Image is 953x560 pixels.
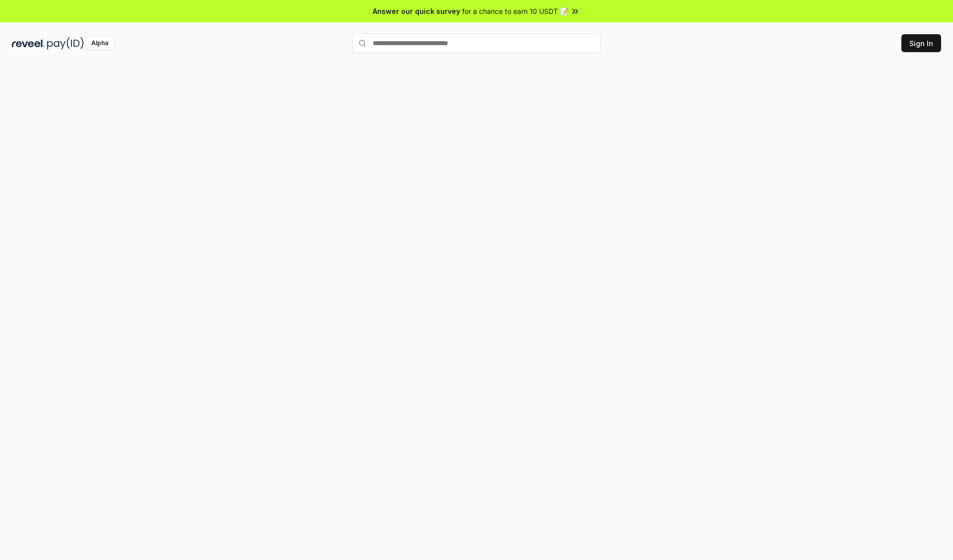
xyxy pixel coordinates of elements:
span: Answer our quick survey [373,6,460,16]
img: pay_id [47,37,84,50]
button: Sign In [901,34,941,52]
div: Alpha [86,37,114,50]
span: for a chance to earn 10 USDT 📝 [462,6,568,16]
img: reveel_dark [12,37,45,50]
